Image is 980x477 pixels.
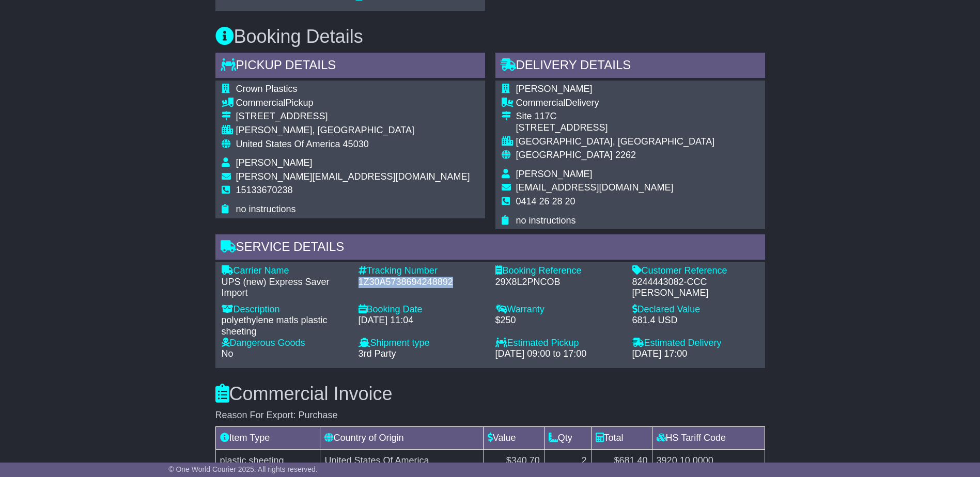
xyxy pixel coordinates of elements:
div: [DATE] 09:00 to 17:00 [495,348,622,360]
span: no instructions [236,204,296,214]
span: 45030 [343,139,369,149]
td: Qty [544,426,591,449]
td: Item Type [215,426,320,449]
div: 29X8L2PNCOB [495,277,622,288]
div: 681.4 USD [632,315,759,326]
div: [STREET_ADDRESS] [516,122,715,134]
div: [DATE] 17:00 [632,348,759,360]
span: [PERSON_NAME] [236,157,313,168]
span: 0414 26 28 20 [516,196,575,206]
span: Commercial [236,98,286,108]
div: Warranty [495,304,622,315]
td: 3920.10.0000 [652,449,765,472]
div: Delivery [516,98,715,109]
div: Estimated Pickup [495,338,622,349]
div: Declared Value [632,304,759,315]
td: Country of Origin [320,426,483,449]
div: Booking Date [359,304,485,315]
div: Shipment type [359,338,485,349]
td: United States Of America [320,449,483,472]
div: [DATE] 11:04 [359,315,485,326]
div: [GEOGRAPHIC_DATA], [GEOGRAPHIC_DATA] [516,136,715,148]
span: [PERSON_NAME] [516,84,593,94]
div: Pickup [236,98,470,109]
span: 15133670238 [236,185,293,195]
td: 2 [544,449,591,472]
div: [STREET_ADDRESS] [236,111,470,122]
div: Dangerous Goods [222,338,348,349]
h3: Commercial Invoice [215,384,765,404]
td: Total [591,426,652,449]
td: plastic sheeting [215,449,320,472]
td: $340.70 [483,449,544,472]
span: no instructions [516,215,576,226]
div: Service Details [215,234,765,262]
div: polyethylene matls plastic sheeting [222,315,348,337]
span: Commercial [516,98,566,108]
td: $681.40 [591,449,652,472]
td: Value [483,426,544,449]
span: 2262 [615,150,636,160]
div: 8244443082-CCC [PERSON_NAME] [632,277,759,299]
span: [EMAIL_ADDRESS][DOMAIN_NAME] [516,182,674,193]
div: Pickup Details [215,53,485,81]
div: Description [222,304,348,315]
span: No [222,348,234,359]
div: 1Z30A5738694248892 [359,277,485,288]
span: [PERSON_NAME][EMAIL_ADDRESS][DOMAIN_NAME] [236,171,470,182]
span: © One World Courier 2025. All rights reserved. [168,465,318,473]
span: [GEOGRAPHIC_DATA] [516,150,613,160]
div: UPS (new) Express Saver Import [222,277,348,299]
h3: Booking Details [215,26,765,47]
span: 3rd Party [359,348,396,359]
div: Tracking Number [359,265,485,277]
td: HS Tariff Code [652,426,765,449]
div: $250 [495,315,622,326]
span: [PERSON_NAME] [516,169,593,179]
div: Carrier Name [222,265,348,277]
div: Booking Reference [495,265,622,277]
div: Estimated Delivery [632,338,759,349]
div: Site 117C [516,111,715,122]
span: Crown Plastics [236,84,298,94]
div: Reason For Export: Purchase [215,410,765,421]
div: [PERSON_NAME], [GEOGRAPHIC_DATA] [236,125,470,136]
div: Customer Reference [632,265,759,277]
div: Delivery Details [495,53,765,81]
span: United States Of America [236,139,340,149]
